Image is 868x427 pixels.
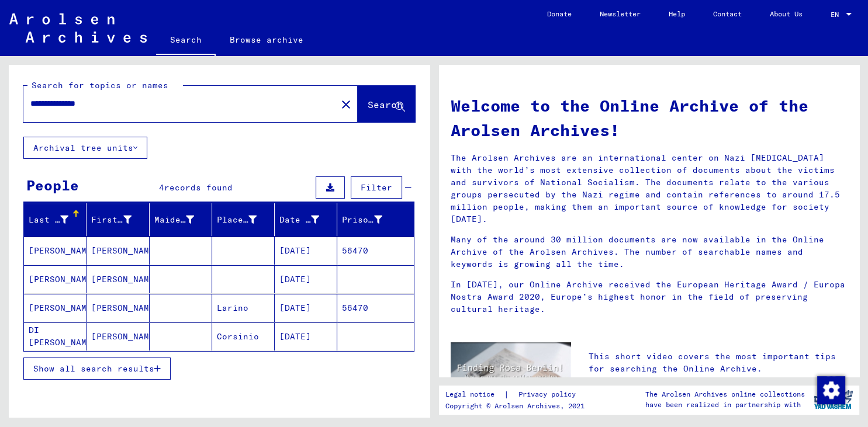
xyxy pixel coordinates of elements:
p: This short video covers the most important tips for searching the Online Archive. [589,350,848,375]
span: records found [164,182,233,193]
img: video.jpg [451,342,571,408]
button: Show all search results [23,357,171,380]
p: have been realized in partnership with [645,400,805,410]
mat-cell: Larino [212,294,275,322]
mat-label: Search for topics or names [32,80,168,91]
mat-header-cell: First Name [87,203,149,236]
button: Filter [351,176,402,199]
div: Last Name [29,210,86,229]
a: Browse archive [216,26,317,54]
img: yv_logo.png [811,385,855,414]
mat-cell: DI [PERSON_NAME] [24,322,87,350]
button: Archival tree units [23,137,147,159]
div: Place of Birth [217,214,257,226]
div: Prisoner # [342,210,399,229]
mat-header-cell: Last Name [24,203,87,236]
div: People [26,175,79,196]
mat-cell: 56470 [337,294,413,322]
p: The Arolsen Archives online collections [645,389,805,400]
mat-cell: [PERSON_NAME] [87,322,149,350]
span: Filter [361,182,392,193]
mat-cell: [DATE] [275,294,337,322]
mat-header-cell: Place of Birth [212,203,275,236]
div: Date of Birth [279,214,319,226]
p: The Arolsen Archives are an international center on Nazi [MEDICAL_DATA] with the world’s most ext... [451,152,848,225]
mat-icon: close [339,98,353,112]
mat-cell: Corsinio [212,322,275,350]
p: Many of the around 30 million documents are now available in the Online Archive of the Arolsen Ar... [451,234,848,270]
mat-cell: [PERSON_NAME] [87,265,149,293]
div: Change consent [817,376,845,404]
mat-header-cell: Maiden Name [150,203,212,236]
mat-header-cell: Prisoner # [337,203,413,236]
img: Change consent [817,376,845,404]
mat-cell: [DATE] [275,322,337,350]
div: Last Name [29,214,68,226]
div: | [445,388,590,401]
img: Arolsen_neg.svg [9,13,147,43]
mat-header-cell: Date of Birth [275,203,337,236]
div: Date of Birth [279,210,337,229]
span: 4 [159,182,164,193]
mat-cell: [PERSON_NAME] [24,294,87,322]
span: EN [831,11,843,19]
div: Maiden Name [154,210,212,229]
mat-cell: 56470 [337,237,413,265]
div: Place of Birth [217,210,274,229]
span: Show all search results [33,363,154,374]
span: Search [368,99,403,110]
a: Legal notice [445,388,504,401]
mat-cell: [PERSON_NAME] [87,237,149,265]
button: Search [358,86,415,122]
div: Maiden Name [154,214,194,226]
h1: Welcome to the Online Archive of the Arolsen Archives! [451,93,848,143]
div: First Name [91,210,148,229]
mat-cell: [PERSON_NAME] [24,237,87,265]
p: Copyright © Arolsen Archives, 2021 [445,401,590,411]
a: Privacy policy [509,388,590,401]
div: First Name [91,214,131,226]
button: Clear [334,92,358,116]
a: Search [156,26,216,56]
p: In [DATE], our Online Archive received the European Heritage Award / Europa Nostra Award 2020, Eu... [451,279,848,315]
mat-cell: [DATE] [275,265,337,293]
div: Prisoner # [342,214,382,226]
mat-cell: [PERSON_NAME] [87,294,149,322]
mat-cell: [DATE] [275,237,337,265]
mat-cell: [PERSON_NAME] [24,265,87,293]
